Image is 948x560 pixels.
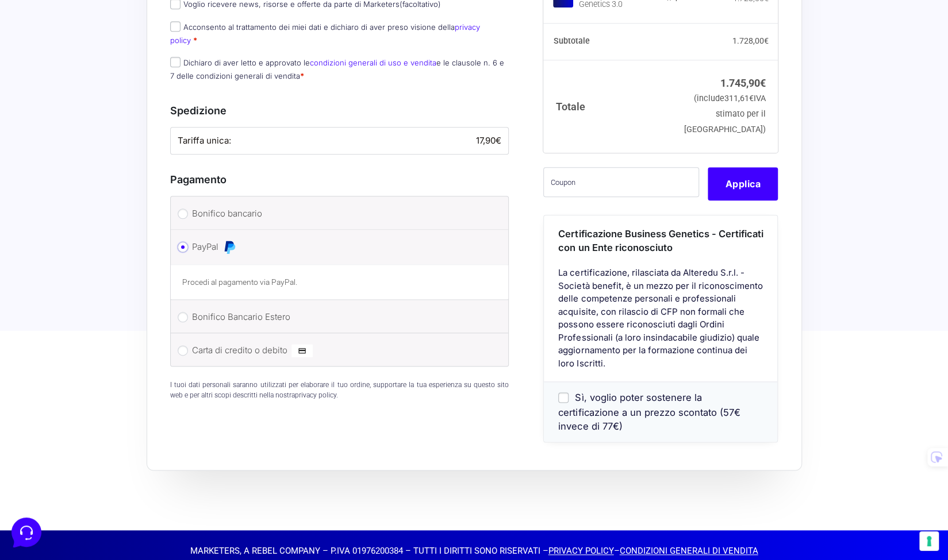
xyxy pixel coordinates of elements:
[170,22,480,45] label: Acconsento al trattamento dei miei dati e dichiaro di aver preso visione della
[295,391,336,399] a: privacy policy
[99,385,132,395] p: Messages
[763,36,768,45] span: €
[170,57,181,67] input: Dichiaro di aver letto e approvato lecondizioni generali di uso e venditae le clausole n. 6 e 7 d...
[543,60,678,152] th: Totale
[543,23,678,60] th: Subtotale
[919,531,939,551] button: Le tue preferenze relative al consenso per le tecnologie di tracciamento
[192,342,483,359] label: Carta di credito o debito
[548,546,614,556] a: PRIVACY POLICY
[496,135,501,146] span: €
[170,172,509,187] h3: Pagamento
[476,135,501,146] bdi: 17,90
[170,411,509,442] iframe: PayPal
[708,167,778,200] button: Applica
[558,392,740,432] span: Sì, voglio poter sostenere la certificazione a un prezzo scontato (57€ invece di 77€)
[55,83,78,106] img: dark
[18,64,93,74] span: Your Conversations
[170,21,181,32] input: Acconsento al trattamento dei miei dati e dichiaro di aver preso visione dellaprivacy policy
[178,385,193,395] p: Help
[543,167,699,196] input: Coupon
[724,94,754,103] span: 311,61
[558,392,569,402] input: Sì, voglio poter sostenere la certificazione a un prezzo scontato (57€ invece di 77€)
[9,9,193,46] h2: Hello from Marketers 👋
[26,186,188,197] input: Search for an Article...
[178,134,502,148] label: Tariffa unica:
[170,380,509,400] p: I tuoi dati personali saranno utilizzati per elaborare il tuo ordine, supportare la tua esperienz...
[182,276,497,288] p: Procedi al pagamento via PayPal.
[684,94,766,134] small: (include IVA stimato per il [GEOGRAPHIC_DATA])
[152,544,796,558] p: MARKETERS, A REBEL COMPANY – P.IVA 01976200384 – TUTTI I DIRITTI SONO RISERVATI – –
[192,205,483,222] label: Bonifico bancario
[192,308,483,326] label: Bonifico Bancario Estero
[558,227,763,253] span: Certificazione Business Genetics - Certificati con un Ente riconosciuto
[18,161,78,170] span: Find an Answer
[150,369,221,395] button: Help
[222,240,236,254] img: PayPal
[9,369,80,395] button: Home
[732,36,768,45] bdi: 1.728,00
[170,103,509,118] h3: Spedizione
[544,267,777,381] div: La certificazione, rilasciata da Alteredu S.r.l. - Società benefit, è un mezzo per il riconoscime...
[37,83,60,106] img: dark
[34,385,54,395] p: Home
[620,546,758,556] a: CONDIZIONI GENERALI DI VENDITA
[720,76,766,88] bdi: 1.745,90
[18,115,212,138] button: Start a Conversation
[749,94,754,103] span: €
[192,238,483,256] label: PayPal
[291,343,313,357] img: Carta di credito o debito
[310,58,436,67] a: condizioni generali di uso e vendita
[83,122,161,131] span: Start a Conversation
[18,83,41,106] img: dark
[9,515,44,550] iframe: Customerly Messenger Launcher
[80,369,151,395] button: Messages
[760,76,766,88] span: €
[143,161,212,170] a: Open Help Center
[170,58,504,80] label: Dichiaro di aver letto e approvato le e le clausole n. 6 e 7 delle condizioni generali di vendita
